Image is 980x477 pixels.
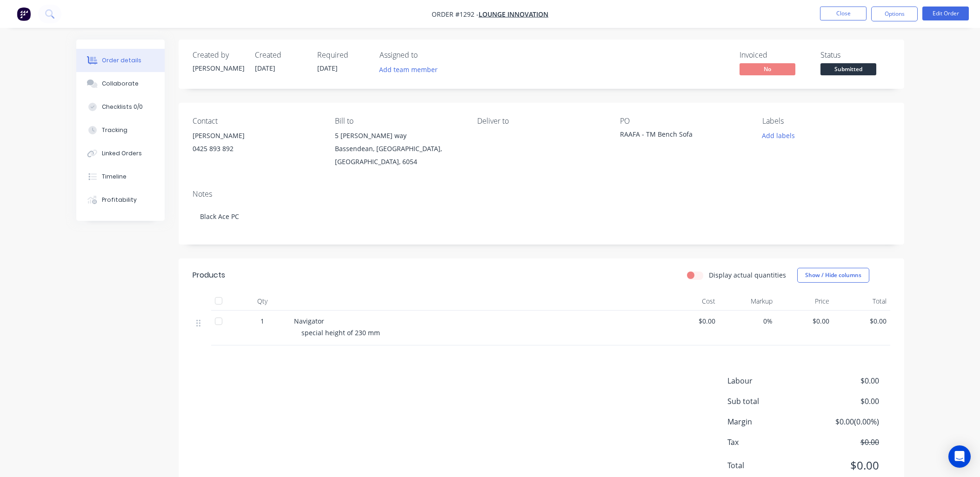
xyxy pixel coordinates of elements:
div: Open Intercom Messenger [948,445,971,468]
div: Price [776,292,833,311]
div: Required [317,51,368,60]
div: Timeline [102,172,127,181]
div: Order details [102,56,141,65]
div: Qty [234,292,290,311]
span: Order #1292 - [432,10,479,19]
button: Profitability [76,188,165,212]
div: Bill to [335,117,462,126]
button: Linked Orders [76,142,165,165]
span: Sub total [727,396,810,407]
div: 5 [PERSON_NAME] way [335,129,462,142]
div: Profitability [102,196,137,204]
div: [PERSON_NAME] [193,63,244,73]
span: special height of 230 mm [301,328,380,337]
span: $0.00 [666,316,716,326]
button: Show / Hide columns [797,268,869,283]
button: Close [820,7,867,20]
span: $0.00 [837,316,887,326]
button: Add labels [757,129,800,142]
div: Tracking [102,126,127,134]
div: Status [820,51,890,60]
div: Bassendean, [GEOGRAPHIC_DATA], [GEOGRAPHIC_DATA], 6054 [335,142,462,168]
div: Invoiced [740,51,809,60]
div: [PERSON_NAME]0425 893 892 [193,129,320,159]
img: Factory [17,7,31,21]
div: 5 [PERSON_NAME] wayBassendean, [GEOGRAPHIC_DATA], [GEOGRAPHIC_DATA], 6054 [335,129,462,168]
span: $0.00 [810,396,879,407]
span: $0.00 [780,316,830,326]
span: $0.00 [810,437,879,448]
button: Submitted [820,63,876,77]
div: Notes [193,190,890,199]
span: Total [727,460,810,471]
span: Tax [727,437,810,448]
span: 1 [260,316,264,326]
span: $0.00 [810,375,879,386]
button: Add team member [380,63,443,76]
div: Labels [762,117,890,126]
button: Options [871,7,918,21]
div: Created by [193,51,244,60]
div: Created [255,51,306,60]
div: 0425 893 892 [193,142,320,155]
div: Markup [719,292,776,311]
div: Total [833,292,890,311]
button: Timeline [76,165,165,188]
span: No [740,63,795,75]
div: RAAFA - TM Bench Sofa [620,129,736,142]
div: Contact [193,117,320,126]
div: Checklists 0/0 [102,103,143,111]
span: [DATE] [317,64,338,73]
div: Collaborate [102,79,139,88]
div: Cost [662,292,720,311]
span: Navigator [294,317,324,325]
label: Display actual quantities [709,270,786,280]
a: Lounge Innovation [479,10,548,19]
span: [DATE] [255,64,275,73]
button: Order details [76,49,165,72]
button: Edit Order [922,7,969,20]
div: [PERSON_NAME] [193,129,320,142]
span: $0.00 [810,457,879,474]
span: Margin [727,416,810,427]
button: Collaborate [76,72,165,95]
div: Black Ace PC [193,202,890,231]
button: Add team member [374,63,442,76]
button: Tracking [76,119,165,142]
div: Deliver to [477,117,605,126]
span: $0.00 ( 0.00 %) [810,416,879,427]
div: Products [193,270,225,281]
button: Checklists 0/0 [76,95,165,119]
span: Submitted [820,63,876,75]
div: Linked Orders [102,149,142,158]
span: Labour [727,375,810,386]
div: Assigned to [380,51,473,60]
div: PO [620,117,747,126]
span: 0% [723,316,773,326]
